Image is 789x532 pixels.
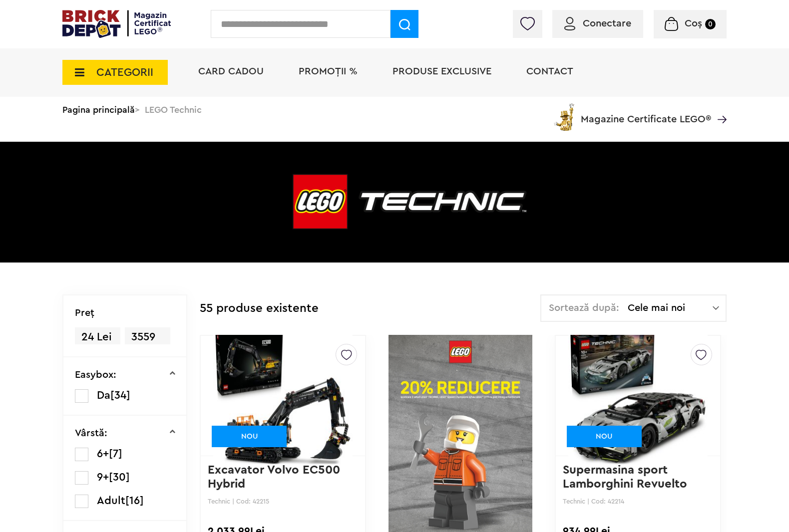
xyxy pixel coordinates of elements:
a: Supermasina sport Lamborghini Revuelto [563,464,687,490]
p: Vârstă: [75,428,107,438]
img: Excavator Volvo EC500 Hybrid [213,326,353,466]
a: Magazine Certificate LEGO® [711,101,727,111]
p: Preţ [75,308,94,318]
span: 6+ [97,448,109,459]
span: CATEGORII [96,67,153,78]
span: [7] [109,448,122,459]
span: Sortează după: [549,303,619,313]
a: Card Cadou [198,66,264,76]
span: [16] [125,495,144,506]
a: Produse exclusive [393,66,491,76]
span: Coș [685,18,702,28]
small: 0 [705,19,716,29]
div: NOU [567,426,642,447]
span: Da [97,390,110,401]
span: 3559 Lei [125,327,170,360]
span: [30] [109,472,130,483]
p: Technic | Cod: 42214 [563,498,713,505]
span: Adult [97,495,125,506]
p: Easybox: [75,370,116,380]
span: 9+ [97,472,109,483]
div: NOU [212,426,287,447]
div: 55 produse existente [200,294,319,323]
a: Excavator Volvo EC500 Hybrid [208,464,344,490]
a: Contact [526,66,573,76]
span: Cele mai noi [628,303,713,313]
span: Magazine Certificate LEGO® [581,101,711,124]
a: Conectare [564,18,631,28]
p: Technic | Cod: 42215 [208,498,358,505]
a: PROMOȚII % [299,66,358,76]
span: Conectare [583,18,631,28]
span: 24 Lei [75,327,120,347]
span: [34] [110,390,130,401]
img: Supermasina sport Lamborghini Revuelto [568,326,708,466]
